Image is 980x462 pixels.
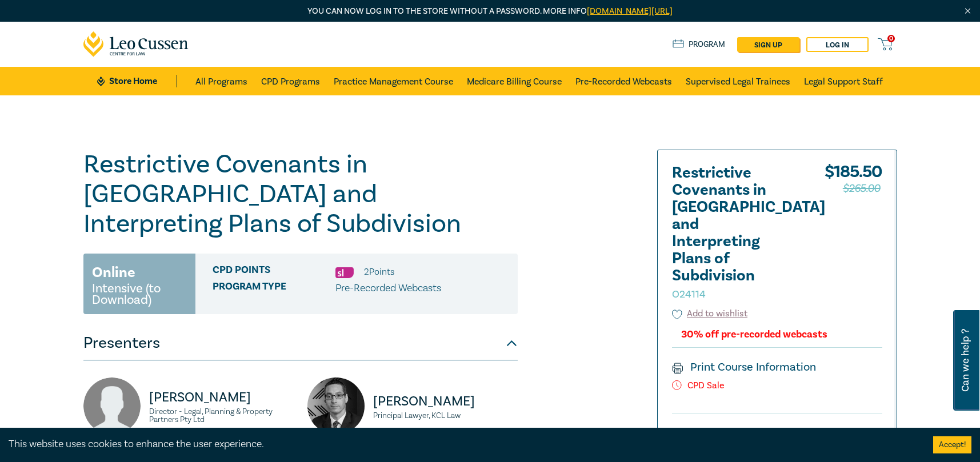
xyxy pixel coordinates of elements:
[804,67,883,95] a: Legal Support Staff
[467,67,562,95] a: Medicare Billing Course
[213,281,335,296] span: Program type
[843,179,881,198] span: $265.00
[887,35,895,42] span: 0
[92,262,135,283] h3: Online
[335,267,354,278] img: Substantive Law
[806,37,869,52] a: Log in
[960,317,971,404] span: Can we help ?
[933,436,971,453] button: Accept cookies
[672,288,706,301] small: O24114
[149,408,294,424] small: Director - Legal, Planning & Property Partners Pty Ltd
[149,388,294,407] p: [PERSON_NAME]
[83,5,897,18] p: You can now log in to the store without a password. More info
[672,360,817,375] a: Print Course Information
[681,329,827,340] div: 30% off pre-recorded webcasts
[335,281,441,296] p: Pre-Recorded Webcasts
[83,326,518,360] button: Presenters
[672,380,882,391] p: CPD Sale
[963,6,973,16] img: Close
[825,164,882,307] div: $ 185.50
[83,377,141,435] img: A8UdDugLQf5CAAAAJXRFWHRkYXRlOmNyZWF0ZQAyMDIxLTA5LTMwVDA5OjEwOjA0KzAwOjAwJDk1UAAAACV0RVh0ZGF0ZTptb...
[737,37,799,52] a: sign up
[575,67,672,95] a: Pre-Recorded Webcasts
[672,307,748,320] button: Add to wishlist
[9,437,916,452] div: This website uses cookies to enhance the user experience.
[83,150,518,239] h1: Restrictive Covenants in [GEOGRAPHIC_DATA] and Interpreting Plans of Subdivision
[373,392,518,411] p: [PERSON_NAME]
[307,377,365,435] img: https://s3.ap-southeast-2.amazonaws.com/lc-presenter-images/Anton%20Block.jpg
[334,67,453,95] a: Practice Management Course
[92,283,187,306] small: Intensive (to Download)
[195,67,247,95] a: All Programs
[686,67,790,95] a: Supervised Legal Trainees
[261,67,320,95] a: CPD Programs
[587,6,673,17] a: [DOMAIN_NAME][URL]
[673,38,726,51] a: Program
[364,264,394,279] li: 2 Point s
[672,164,798,302] h2: Restrictive Covenants in [GEOGRAPHIC_DATA] and Interpreting Plans of Subdivision
[97,75,177,87] a: Store Home
[373,412,518,420] small: Principal Lawyer, KCL Law
[213,264,335,279] span: CPD Points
